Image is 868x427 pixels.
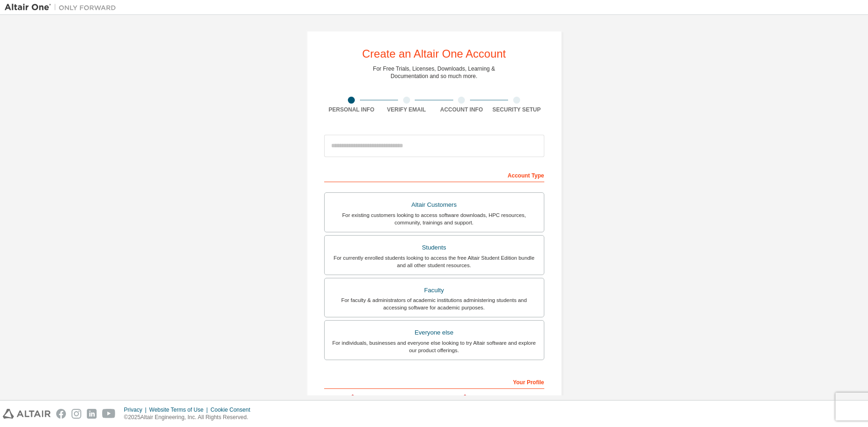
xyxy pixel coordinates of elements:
[3,409,51,419] img: altair_logo.svg
[330,339,538,354] div: For individuals, businesses and everyone else looking to try Altair software and explore our prod...
[330,198,538,211] div: Altair Customers
[324,167,544,182] div: Account Type
[324,394,431,401] label: First Name
[437,394,544,401] label: Last Name
[324,106,379,113] div: Personal Info
[330,211,538,226] div: For existing customers looking to access software downloads, HPC resources, community, trainings ...
[330,284,538,297] div: Faculty
[373,65,495,80] div: For Free Trials, Licenses, Downloads, Learning & Documentation and so much more.
[124,414,256,421] p: © 2025 Altair Engineering, Inc. All Rights Reserved.
[362,48,506,59] div: Create an Altair One Account
[102,409,116,419] img: youtube.svg
[330,254,538,269] div: For currently enrolled students looking to access the free Altair Student Edition bundle and all ...
[324,374,544,389] div: Your Profile
[72,409,81,419] img: instagram.svg
[149,406,210,414] div: Website Terms of Use
[210,406,255,414] div: Cookie Consent
[489,106,544,113] div: Security Setup
[434,106,489,113] div: Account Info
[330,296,538,311] div: For faculty & administrators of academic institutions administering students and accessing softwa...
[379,106,434,113] div: Verify Email
[56,409,66,419] img: facebook.svg
[5,3,121,12] img: Altair One
[330,326,538,339] div: Everyone else
[87,409,97,419] img: linkedin.svg
[330,241,538,254] div: Students
[124,406,149,414] div: Privacy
